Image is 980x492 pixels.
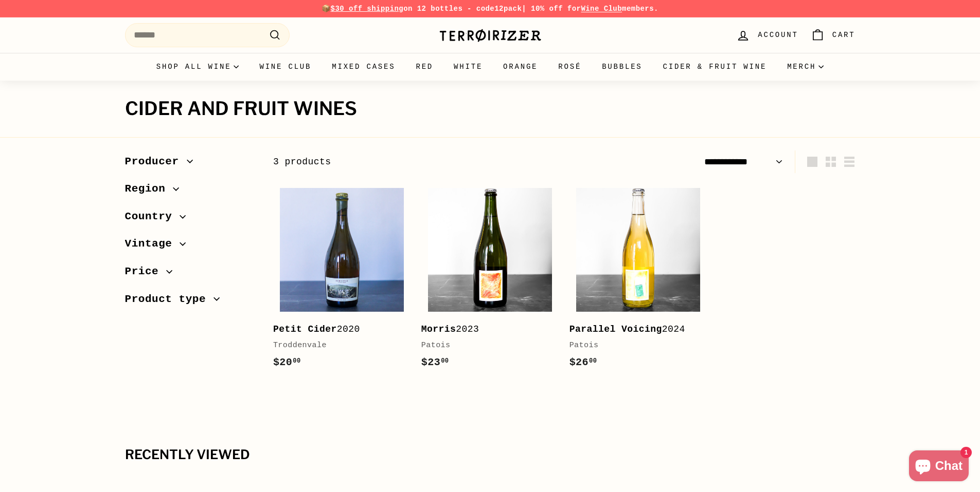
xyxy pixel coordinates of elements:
[125,99,856,119] h1: Cider and Fruit Wines
[125,208,180,225] span: Country
[569,339,697,352] div: Patois
[421,356,449,368] span: $23
[273,324,337,334] b: Petit Cider
[653,53,777,81] a: Cider & Fruit Wine
[125,235,180,253] span: Vintage
[273,356,301,368] span: $20
[493,53,548,81] a: Orange
[421,322,549,337] div: 2023
[441,357,449,365] sup: 00
[125,178,257,205] button: Region
[805,20,862,50] a: Cart
[249,53,322,81] a: Wine Club
[293,357,300,365] sup: 00
[125,3,856,14] p: 📦 on 12 bottles - code | 10% off for members.
[125,288,257,316] button: Product type
[146,53,250,81] summary: Shop all wine
[569,356,597,368] span: $26
[273,339,401,352] div: Troddenvale
[421,324,456,334] b: Morris
[421,181,559,381] a: Morris2023Patois
[589,357,597,365] sup: 00
[125,205,257,233] button: Country
[777,53,834,81] summary: Merch
[730,20,804,50] a: Account
[125,260,257,288] button: Price
[592,53,652,81] a: Bubbles
[125,180,173,198] span: Region
[581,5,622,13] a: Wine Club
[125,448,856,462] div: Recently viewed
[125,150,257,178] button: Producer
[104,53,876,81] div: Primary
[758,29,798,41] span: Account
[569,322,697,337] div: 2024
[322,53,405,81] a: Mixed Cases
[548,53,592,81] a: Rosé
[125,153,187,171] span: Producer
[125,291,214,308] span: Product type
[405,53,443,81] a: Red
[569,181,707,381] a: Parallel Voicing2024Patois
[569,324,662,334] b: Parallel Voicing
[832,29,856,41] span: Cart
[331,5,404,13] span: $30 off shipping
[273,181,411,381] a: Petit Cider2020Troddenvale
[421,339,549,352] div: Patois
[443,53,493,81] a: White
[125,233,257,260] button: Vintage
[273,155,564,169] div: 3 products
[494,5,522,13] strong: 12pack
[125,263,167,280] span: Price
[906,450,972,484] inbox-online-store-chat: Shopify online store chat
[273,322,401,337] div: 2020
